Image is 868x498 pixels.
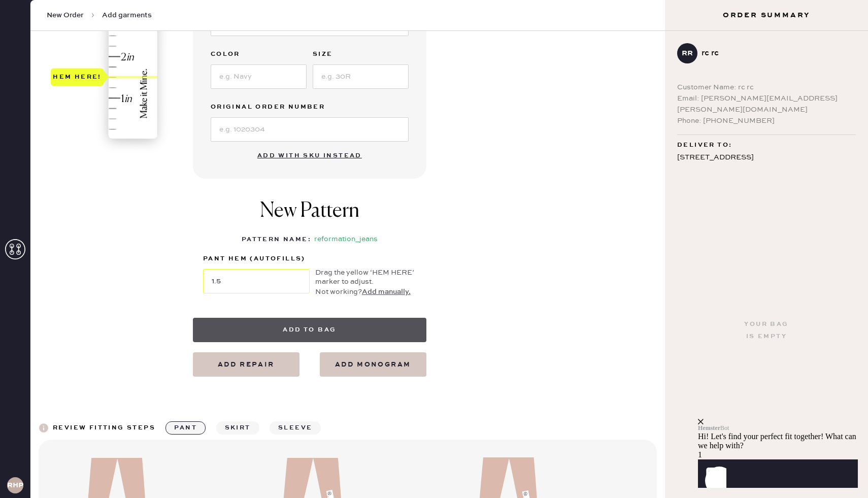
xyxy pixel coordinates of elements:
[102,10,152,20] span: Add garments
[320,352,426,377] button: add monogram
[677,139,732,151] span: Deliver to:
[677,151,856,190] div: [STREET_ADDRESS] Block H, Unit #1628 [GEOGRAPHIC_DATA] , FL 33606
[313,48,409,60] label: Size
[702,47,848,59] div: rc rc
[53,422,155,434] div: Review fitting steps
[193,352,299,377] button: Add repair
[203,269,310,293] input: Move the yellow marker!
[47,10,84,20] span: New Order
[165,421,206,435] button: pant
[270,421,321,435] button: sleeve
[677,93,856,115] div: Email: [PERSON_NAME][EMAIL_ADDRESS][PERSON_NAME][DOMAIN_NAME]
[314,234,378,246] div: reformation_jeans
[211,48,307,60] label: Color
[203,253,310,265] label: pant hem (autofills)
[698,357,865,496] iframe: Front Chat
[260,199,359,234] h1: New Pattern
[211,64,307,89] input: e.g. Navy
[251,146,368,166] button: Add with SKU instead
[216,421,259,435] button: skirt
[211,101,409,113] label: Original Order Number
[744,318,788,343] div: Your bag is empty
[665,10,868,20] h3: Order Summary
[7,482,23,489] h3: RHPA
[242,234,311,246] div: Pattern Name :
[677,82,856,93] div: Customer Name: rc rc
[211,117,409,142] input: e.g. 1020304
[313,64,409,89] input: e.g. 30R
[315,286,416,297] div: Not working?
[193,318,426,342] button: Add to bag
[315,268,416,286] div: Drag the yellow ‘HEM HERE’ marker to adjust.
[677,115,856,126] div: Phone: [PHONE_NUMBER]
[362,286,411,297] button: Add manually.
[682,50,693,57] h3: rr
